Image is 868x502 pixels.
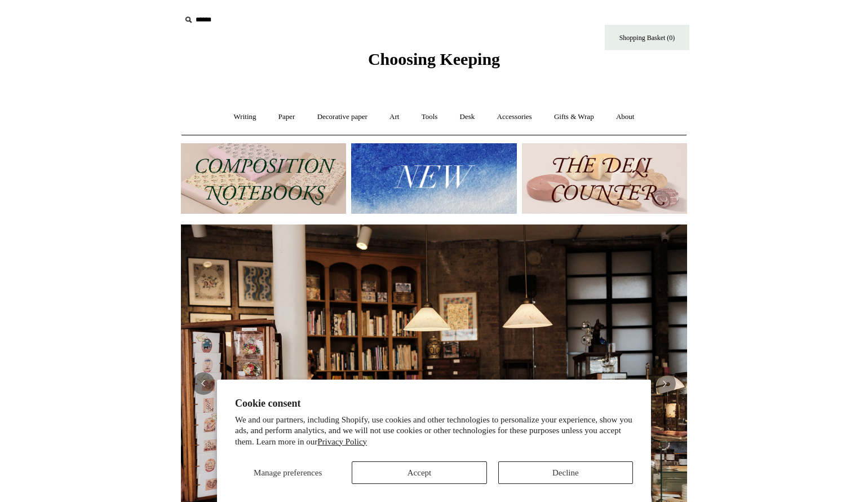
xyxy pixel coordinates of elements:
[487,102,542,132] a: Accessories
[522,143,687,214] img: The Deli Counter
[235,415,633,448] p: We and our partners, including Shopify, use cookies and other technologies to personalize your ex...
[192,372,215,395] button: Previous
[368,59,500,67] a: Choosing Keeping
[235,461,340,484] button: Manage preferences
[653,372,676,395] button: Next
[605,25,689,50] a: Shopping Basket (0)
[450,102,485,132] a: Desk
[235,398,633,409] h2: Cookie consent
[317,437,367,446] a: Privacy Policy
[368,50,500,68] span: Choosing Keeping
[254,468,322,477] span: Manage preferences
[544,102,604,132] a: Gifts & Wrap
[268,102,305,132] a: Paper
[224,102,267,132] a: Writing
[351,143,516,214] img: New.jpg__PID:f73bdf93-380a-4a35-bcfe-7823039498e1
[352,461,486,484] button: Accept
[606,102,645,132] a: About
[411,102,448,132] a: Tools
[379,102,409,132] a: Art
[498,461,633,484] button: Decline
[307,102,378,132] a: Decorative paper
[181,143,346,214] img: 202302 Composition ledgers.jpg__PID:69722ee6-fa44-49dd-a067-31375e5d54ec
